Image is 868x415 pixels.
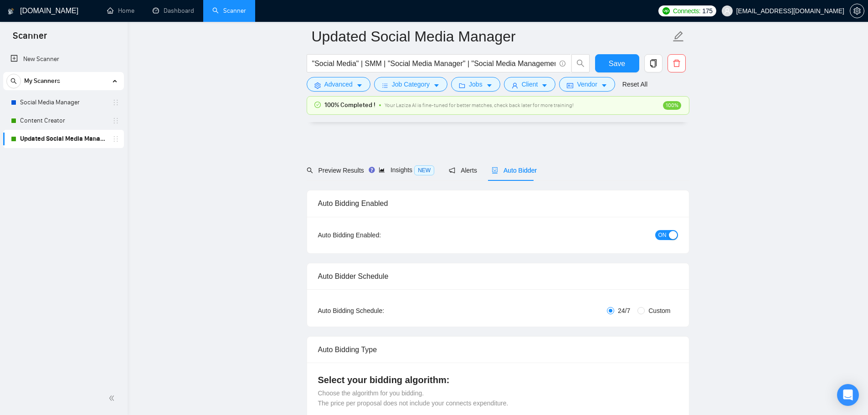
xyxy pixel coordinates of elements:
button: delete [668,54,686,72]
span: search [572,59,589,67]
span: Custom [645,306,674,316]
span: caret-down [356,82,363,89]
span: caret-down [433,82,440,89]
span: info-circle [560,61,565,67]
span: robot [492,167,498,174]
span: edit [673,31,684,42]
span: caret-down [486,82,493,89]
span: Choose the algorithm for you bidding. The price per proposal does not include your connects expen... [318,389,508,407]
span: folder [459,82,465,89]
span: search [307,167,313,174]
a: dashboardDashboard [153,7,194,15]
span: Save [609,58,625,69]
a: Reset All [622,79,647,89]
li: New Scanner [3,50,124,68]
button: userClientcaret-down [504,77,556,92]
span: caret-down [541,82,548,89]
div: Open Intercom Messenger [837,384,859,406]
h4: Select your bidding algorithm: [318,374,678,386]
span: NEW [414,165,434,175]
a: homeHome [107,7,134,15]
button: folderJobscaret-down [451,77,500,92]
span: caret-down [601,82,607,89]
span: holder [112,117,119,124]
span: Advanced [324,79,353,89]
span: Your Laziza AI is fine-tuned for better matches, check back later for more training! [385,102,574,108]
button: search [6,74,21,88]
span: holder [112,135,119,143]
span: user [512,82,518,89]
span: check-circle [314,102,321,108]
span: double-left [108,394,118,403]
div: Tooltip anchor [368,166,376,174]
span: 100% [663,101,681,110]
div: Auto Bidding Enabled [318,190,678,216]
span: My Scanners [24,72,60,90]
button: setting [850,4,864,18]
span: Vendor [577,79,597,89]
a: Social Media Manager [20,93,107,112]
span: Job Category [392,79,430,89]
span: Preview Results [307,167,364,174]
a: Updated Social Media Manager [20,130,107,148]
span: ON [658,230,667,240]
span: setting [850,7,864,15]
span: copy [645,59,662,67]
button: copy [644,54,663,72]
button: search [571,54,590,72]
a: New Scanner [10,50,117,68]
span: delete [668,59,685,67]
div: Auto Bidding Type [318,337,678,363]
span: Alerts [449,167,477,174]
img: logo [8,4,14,19]
div: Auto Bidding Schedule: [318,306,438,316]
span: Insights [379,166,434,174]
span: 100% Completed ! [324,100,375,110]
span: setting [314,82,321,89]
span: Jobs [469,79,483,89]
span: Connects: [673,6,700,16]
button: Save [595,54,639,72]
button: barsJob Categorycaret-down [374,77,447,92]
span: idcard [567,82,573,89]
li: My Scanners [3,72,124,148]
span: Client [522,79,538,89]
span: 24/7 [614,306,634,316]
button: settingAdvancedcaret-down [307,77,370,92]
span: notification [449,167,455,174]
span: bars [382,82,388,89]
span: search [7,78,21,84]
a: Content Creator [20,112,107,130]
a: searchScanner [212,7,246,15]
span: area-chart [379,167,385,173]
div: Auto Bidder Schedule [318,263,678,289]
span: 175 [702,6,712,16]
span: holder [112,99,119,106]
img: upwork-logo.png [663,7,670,15]
span: user [724,8,730,14]
a: setting [850,7,864,15]
div: Auto Bidding Enabled: [318,230,438,240]
span: Auto Bidder [492,167,537,174]
input: Scanner name... [312,25,671,48]
button: idcardVendorcaret-down [559,77,615,92]
input: Search Freelance Jobs... [312,58,555,69]
span: Scanner [5,29,54,48]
